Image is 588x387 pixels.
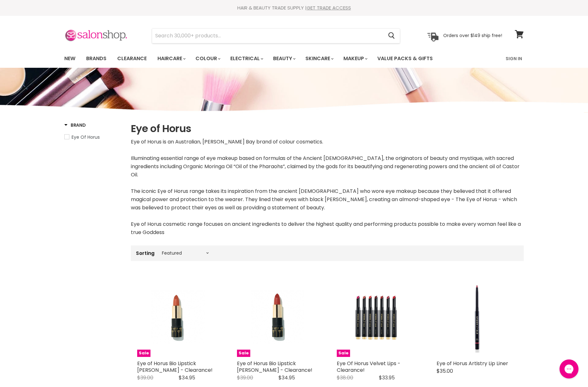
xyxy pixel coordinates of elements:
[179,374,195,381] span: $34.95
[56,49,532,68] nav: Main
[112,52,151,65] a: Clearance
[337,374,353,381] span: $38.00
[556,357,582,381] iframe: Gorgias live chat messenger
[131,122,524,135] h1: Eye of Horus
[337,360,400,374] a: Eye Of Horus Velvet Lips - Clearance!
[379,374,395,381] span: $33.95
[278,374,295,381] span: $34.95
[72,134,100,140] span: Eye Of Horus
[137,360,213,374] a: Eye of Horus Bio Lipstick [PERSON_NAME] - Clearance!
[152,28,400,43] form: Product
[136,251,155,256] label: Sorting
[450,276,504,357] img: Eye of Horus Artistry Lip Liner
[153,52,189,65] a: Haircare
[137,374,153,381] span: $39.00
[60,49,470,68] ul: Main menu
[350,276,404,357] img: Eye Of Horus Velvet Lips
[237,350,250,357] span: Sale
[131,138,524,237] div: Eye of Horus is an Australian, [PERSON_NAME] Bay brand of colour cosmetics. Illuminating essentia...
[251,276,304,357] img: Eye of Horus Bio Lipstick Freya Rose
[383,29,400,43] button: Search
[64,122,86,128] h3: Brand
[443,33,502,38] p: Orders over $149 ship free!
[137,276,218,357] a: Eye of Horus Bio Lipstick Aurora Peach Eye of Horus Bio Lipstick Aurora Peach Sale
[64,134,123,141] a: Eye Of Horus
[437,360,508,367] a: Eye of Horus Artistry Lip Liner
[437,367,453,375] span: $35.00
[373,52,438,65] a: Value Packs & Gifts
[191,52,224,65] a: Colour
[301,52,337,65] a: Skincare
[60,52,80,65] a: New
[237,360,312,374] a: Eye of Horus Bio Lipstick [PERSON_NAME] - Clearance!
[226,52,267,65] a: Electrical
[437,276,517,357] a: Eye of Horus Artistry Lip Liner Eye of Horus Artistry Lip Liner
[268,52,299,65] a: Beauty
[337,350,350,357] span: Sale
[152,29,383,43] input: Search
[81,52,111,65] a: Brands
[339,52,371,65] a: Makeup
[237,374,253,381] span: $39.00
[137,350,150,357] span: Sale
[307,4,351,11] a: GET TRADE ACCESS
[151,276,205,357] img: Eye of Horus Bio Lipstick Aurora Peach
[502,52,526,65] a: Sign In
[56,5,532,11] div: HAIR & BEAUTY TRADE SUPPLY |
[237,276,318,357] a: Eye of Horus Bio Lipstick Freya Rose Eye of Horus Bio Lipstick Freya Rose Sale
[337,276,418,357] a: Eye Of Horus Velvet Lips Eye Of Horus Velvet Lips Sale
